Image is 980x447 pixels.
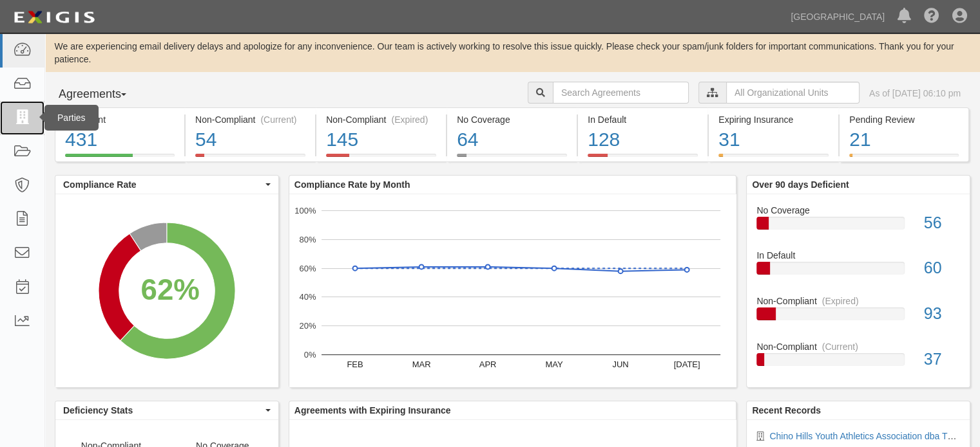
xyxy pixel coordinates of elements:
div: 62% [140,269,199,311]
div: As of [DATE] 06:10 pm [869,87,961,100]
text: [DATE] [673,360,700,369]
img: logo-5460c22ac91f19d4615b14bd174203de0afe785f0fc80cf4dbbc73dc1793850b.png [10,6,99,29]
div: 56 [914,212,970,235]
a: Expiring Insurance31 [709,154,838,164]
div: 54 [195,126,305,154]
a: Non-Compliant(Expired)145 [316,154,446,164]
div: Non-Compliant [747,295,970,307]
text: MAY [545,360,563,369]
i: Help Center - Complianz [924,9,939,24]
text: MAR [412,360,430,369]
a: In Default128 [578,154,707,164]
text: 100% [294,206,316,215]
a: Non-Compliant(Expired)93 [756,295,960,340]
div: Non-Compliant (Current) [195,113,305,126]
div: 145 [326,126,436,154]
div: 64 [457,126,567,154]
svg: A chart. [55,194,278,387]
a: No Coverage56 [756,204,960,250]
div: 37 [914,348,970,371]
text: 40% [299,292,316,302]
text: APR [479,360,496,369]
text: FEB [347,360,363,369]
div: Expiring Insurance [718,113,829,126]
div: Parties [44,105,99,131]
div: No Coverage [457,113,567,126]
a: Compliant431 [55,154,184,164]
text: 60% [299,263,316,273]
div: (Current) [260,113,296,126]
div: 128 [588,126,698,154]
div: Compliant [65,113,175,126]
b: Over 90 days Deficient [752,179,849,190]
input: Search Agreements [553,82,689,104]
a: No Coverage64 [447,154,577,164]
button: Compliance Rate [55,176,278,194]
div: (Current) [822,340,858,353]
input: All Organizational Units [726,82,860,104]
div: We are experiencing email delivery delays and apologize for any inconvenience. Our team is active... [45,40,980,66]
b: Recent Records [752,405,821,415]
span: Deficiency Stats [63,404,262,417]
button: Deficiency Stats [55,401,278,419]
div: 21 [849,126,959,154]
a: In Default60 [756,249,960,295]
span: Compliance Rate [63,178,262,191]
div: In Default [588,113,698,126]
b: Agreements with Expiring Insurance [294,405,451,415]
div: 60 [914,257,970,280]
text: 80% [299,235,316,244]
text: 20% [299,321,316,331]
div: 31 [718,126,829,154]
div: 93 [914,302,970,325]
a: Pending Review21 [840,154,969,164]
div: In Default [747,249,970,262]
div: No Coverage [747,204,970,217]
div: Non-Compliant (Expired) [326,113,436,126]
a: [GEOGRAPHIC_DATA] [784,4,891,30]
div: (Expired) [391,113,428,126]
text: JUN [612,360,628,369]
text: 0% [303,350,316,360]
div: (Expired) [822,295,859,307]
button: Agreements [55,82,151,107]
div: Pending Review [849,113,959,126]
svg: A chart. [289,194,736,387]
div: Non-Compliant [747,340,970,353]
a: Non-Compliant(Current)54 [186,154,315,164]
a: Non-Compliant(Current)37 [756,340,960,376]
b: Compliance Rate by Month [294,179,410,190]
div: 431 [65,126,175,154]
